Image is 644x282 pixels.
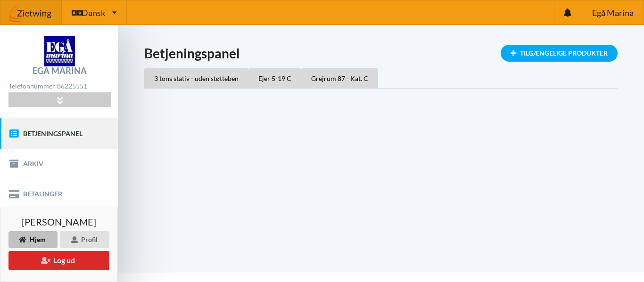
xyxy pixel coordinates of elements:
[22,217,96,226] span: [PERSON_NAME]
[301,68,378,88] div: Grejrum 87 - Kat. C
[8,80,110,93] div: Telefonnummer:
[57,82,87,90] strong: 86225551
[44,36,75,66] img: logo
[33,66,87,75] div: Egå Marina
[60,231,109,248] div: Profil
[8,251,109,270] button: Log ud
[592,8,634,17] span: Egå Marina
[501,45,618,62] div: Tilgængelige Produkter
[82,8,105,17] span: Dansk
[144,45,618,62] h1: Betjeningspanel
[8,231,58,248] div: Hjem
[248,68,301,88] div: Ejer 5-19 C
[144,68,248,88] div: 3 tons stativ - uden støtteben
